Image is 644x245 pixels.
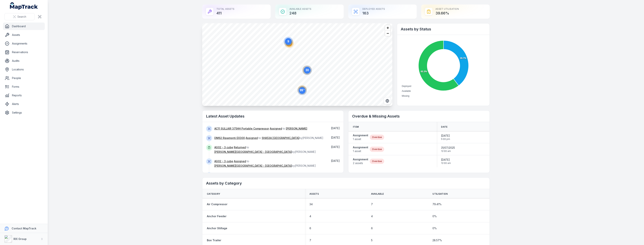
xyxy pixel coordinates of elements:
span: [DATE] [441,158,451,162]
span: to by [PERSON_NAME] [214,136,323,139]
strong: Contact MapTrack [12,227,36,230]
span: [DATE] [441,134,450,138]
span: 12:00 am [441,162,451,165]
a: Dashboard [3,23,45,30]
a: Air Compressor [207,202,227,206]
a: Locations [3,66,45,73]
time: 9/1/2025, 7:58:55 AM [331,159,340,162]
a: Assignment1 asset [353,133,368,141]
a: Assets [3,31,45,39]
strong: Assignment [353,158,368,161]
strong: Assignment [353,133,368,137]
span: 5 [371,238,373,242]
a: AG02 - 3 cube [214,145,233,149]
span: Search [17,15,26,19]
span: 6 [371,226,373,230]
h2: Assets by Status [401,26,486,32]
span: 1 asset [353,137,368,141]
span: 12:00 am [441,150,455,153]
a: [PERSON_NAME][GEOGRAPHIC_DATA] - [GEOGRAPHIC_DATA] [214,164,292,168]
span: 4 [371,214,373,218]
span: 31/07/2025 [441,146,455,150]
span: 28.57 % [432,238,442,242]
time: 9/1/2025, 8:46:09 AM [331,145,340,149]
span: 7 [309,238,311,242]
span: Available [402,90,411,92]
a: MapTrack [10,2,38,10]
text: 9 [288,40,289,43]
h2: Assets by Category [206,181,486,186]
span: Item [353,125,359,128]
span: Deployed [402,85,411,87]
canvas: Map [202,23,392,106]
strong: RIX Group [13,237,27,240]
span: [DATE] [331,145,340,149]
h2: Overdue & Missing Assets [352,114,486,119]
time: 8/25/2025, 12:00:00 AM [441,158,451,165]
a: Assigned [270,127,282,130]
a: [PERSON_NAME] [286,127,307,130]
a: Audits [3,57,45,65]
span: 2 assets [353,161,368,165]
a: Assigned [234,159,246,163]
span: 1 asset [353,149,368,153]
a: AC11 SULLAIR 375HH Portable Compressor [214,127,269,130]
span: Utilisation [432,192,448,195]
strong: Assignment [353,145,368,149]
a: Anchor Stillage [207,226,227,230]
span: to by [PERSON_NAME] [214,146,316,153]
span: 7 [371,202,373,206]
span: 0 % [432,214,437,218]
a: Reservations [3,48,45,56]
a: Box Trailer [207,238,221,242]
a: Forms [3,83,45,90]
tspan: + [303,88,305,90]
span: [DATE] [331,127,340,130]
h2: Latest Asset Updates [206,114,340,119]
span: Missing [402,95,409,97]
span: 4 [309,214,311,218]
span: 0 % [432,226,437,230]
button: Switch to Satellite View [384,97,391,104]
span: Category [207,192,220,195]
a: Assigned [246,136,258,140]
a: DM62 Ripamonti EX300 [214,136,245,140]
a: Settings [3,109,45,116]
span: to [214,127,307,130]
div: Overdue [370,159,384,164]
a: Alerts [3,100,45,108]
span: Assets [309,192,319,195]
a: Returned [234,145,246,149]
button: Search [4,13,35,20]
a: Assignments [3,40,45,47]
a: SHA53A [GEOGRAPHIC_DATA] [262,136,299,140]
span: [DATE] [331,159,340,162]
button: Zoom in [385,25,391,31]
text: 30 [306,69,309,72]
div: Overdue [370,147,384,152]
span: Date [441,125,447,128]
span: 34 [309,202,313,206]
text: 99 [300,88,305,92]
span: Available [371,192,384,195]
a: AG02 - 3 cube [214,159,233,163]
span: [DATE] [331,136,340,139]
span: to by [PERSON_NAME] [214,160,316,167]
span: 5:00 pm [441,138,450,141]
span: 79.41 % [432,202,442,206]
time: 6/27/2025, 5:00:00 PM [441,134,450,141]
a: Assignment1 asset [353,145,368,153]
span: 6 [309,226,311,230]
time: 7/31/2025, 12:00:00 AM [441,146,455,153]
a: [PERSON_NAME][GEOGRAPHIC_DATA] - [GEOGRAPHIC_DATA] [214,150,292,154]
a: People [3,74,45,82]
button: Zoom out [385,31,391,36]
a: Assignment2 assets [353,158,368,165]
a: Anchor Feeder [207,214,227,218]
a: Reports [3,92,45,99]
time: 9/1/2025, 8:48:51 AM [331,136,340,139]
